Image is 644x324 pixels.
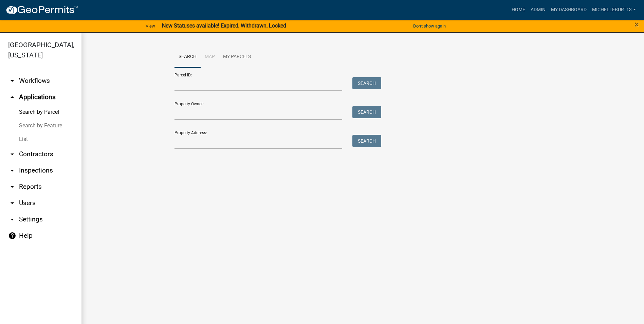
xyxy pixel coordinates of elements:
[8,183,16,191] i: arrow_drop_down
[8,199,16,207] i: arrow_drop_down
[509,3,528,16] a: Home
[8,150,16,158] i: arrow_drop_down
[352,135,381,147] button: Search
[162,22,286,29] strong: New Statuses available! Expired, Withdrawn, Locked
[352,77,381,89] button: Search
[174,46,201,68] a: Search
[219,46,255,68] a: My Parcels
[8,77,16,85] i: arrow_drop_down
[528,3,548,16] a: Admin
[410,20,448,32] button: Don't show again
[634,20,639,29] span: ×
[8,232,16,240] i: help
[143,20,158,32] a: View
[634,20,639,29] button: Close
[8,215,16,223] i: arrow_drop_down
[8,93,16,101] i: arrow_drop_up
[8,166,16,175] i: arrow_drop_down
[589,3,639,16] a: michelleburt13
[352,106,381,118] button: Search
[548,3,589,16] a: My Dashboard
